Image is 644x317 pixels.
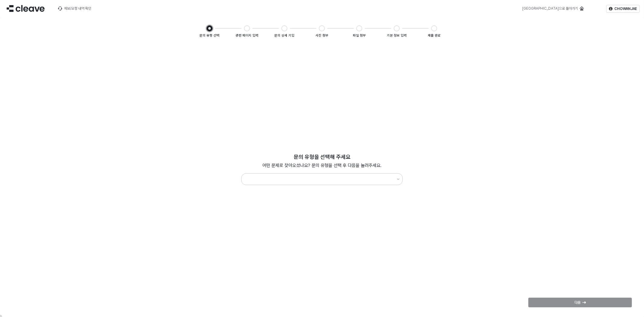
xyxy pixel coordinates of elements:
div: 관련 페이지 입력 [235,33,258,38]
div: 사진 첨부 [316,33,328,38]
div: 기본 정보 입력 [387,33,407,38]
li: 기본 정보 입력 [365,24,402,38]
button: CHOWANJAE [606,5,640,13]
div: 문의 상세 기입 [274,33,294,38]
li: 문의 상세 기입 [252,24,290,38]
li: 문의 유형 선택 [204,24,215,38]
p: CHOWANJAE [614,6,637,11]
li: 사진 첨부 [290,24,327,38]
div: 메인으로 돌아가기 [519,5,588,12]
div: 제출 완료 [428,33,441,38]
li: 관련 페이지 입력 [215,24,252,38]
div: 제보/요청 내역 확인 [64,6,91,11]
button: 제안 사항 표시 [394,174,402,185]
p: 어떤 문제로 찾아오셨나요? 문의 유형을 선택 후 다음을 눌러주세요. [258,162,386,169]
div: [GEOGRAPHIC_DATA]으로 돌아가기 [522,6,578,11]
li: 파일 첨부 [327,24,365,38]
button: [GEOGRAPHIC_DATA]으로 돌아가기 [519,5,588,12]
p: 다음 [574,300,580,305]
li: 제출 완료 [402,24,440,38]
ol: Steps [199,24,445,38]
div: 문의 유형 선택 [200,33,219,38]
button: 제보/요청 내역 확인 [54,5,95,12]
h4: 문의 유형을 선택해 주세요 [288,154,356,160]
div: 파일 첨부 [353,33,366,38]
button: 다음 [528,298,632,307]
